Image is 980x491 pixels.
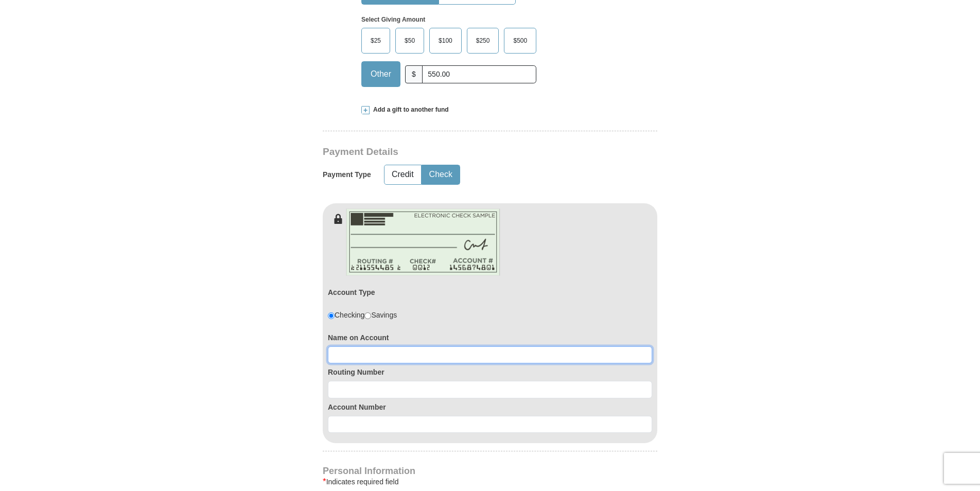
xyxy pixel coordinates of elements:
[365,66,396,82] span: Other
[346,208,500,276] img: check-en.png
[328,287,375,297] label: Account Type
[323,467,657,475] h4: Personal Information
[328,367,652,377] label: Routing Number
[370,106,449,114] span: Add a gift to another fund
[508,33,532,48] span: $500
[433,33,458,48] span: $100
[328,332,652,343] label: Name on Account
[399,33,420,48] span: $50
[361,16,425,23] strong: Select Giving Amount
[471,33,495,48] span: $250
[323,170,371,179] h5: Payment Type
[365,33,386,48] span: $25
[422,65,536,83] input: Other Amount
[323,146,585,158] h3: Payment Details
[328,402,652,412] label: Account Number
[323,476,657,488] div: Indicates required field
[422,165,460,184] button: Check
[405,65,423,83] span: $
[328,310,397,320] div: Checking Savings
[384,165,421,184] button: Credit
